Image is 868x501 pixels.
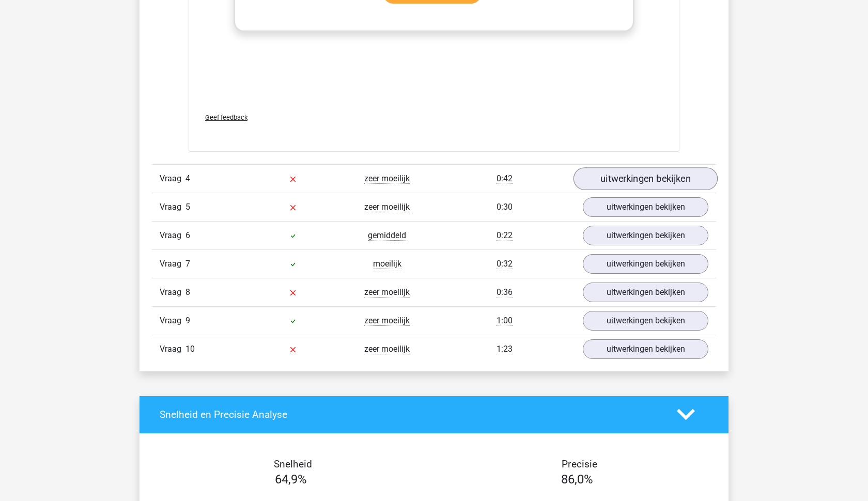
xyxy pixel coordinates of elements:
span: zeer moeilijk [364,316,410,326]
span: zeer moeilijk [364,174,410,184]
span: 64,9% [275,472,307,487]
span: zeer moeilijk [364,287,410,298]
span: 10 [185,344,195,354]
a: uitwerkingen bekijken [583,226,708,245]
span: moeilijk [373,259,401,269]
span: Vraag [160,201,185,213]
a: uitwerkingen bekijken [583,254,708,274]
span: 4 [185,174,190,183]
span: 0:32 [497,259,513,269]
span: Vraag [160,229,185,242]
span: zeer moeilijk [364,202,410,212]
span: 6 [185,230,190,240]
span: 8 [185,287,190,297]
span: zeer moeilijk [364,344,410,354]
h4: Precisie [446,458,712,470]
a: uitwerkingen bekijken [583,283,708,302]
span: 1:00 [497,316,513,326]
span: 7 [185,259,190,269]
span: Vraag [160,343,185,355]
span: 0:30 [497,202,513,212]
span: 86,0% [561,472,593,487]
a: uitwerkingen bekijken [583,311,708,331]
span: Vraag [160,258,185,270]
h4: Snelheid en Precisie Analyse [160,409,661,420]
span: 1:23 [497,344,513,354]
h4: Snelheid [160,458,426,470]
span: 9 [185,316,190,325]
span: Vraag [160,286,185,299]
a: uitwerkingen bekijken [574,167,718,190]
span: gemiddeld [368,230,406,241]
span: 5 [185,202,190,212]
span: Geef feedback [205,114,247,121]
span: Vraag [160,315,185,327]
span: Vraag [160,173,185,185]
span: 0:36 [497,287,513,298]
span: 0:22 [497,230,513,241]
a: uitwerkingen bekijken [583,197,708,217]
a: uitwerkingen bekijken [583,339,708,359]
span: 0:42 [497,174,513,184]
